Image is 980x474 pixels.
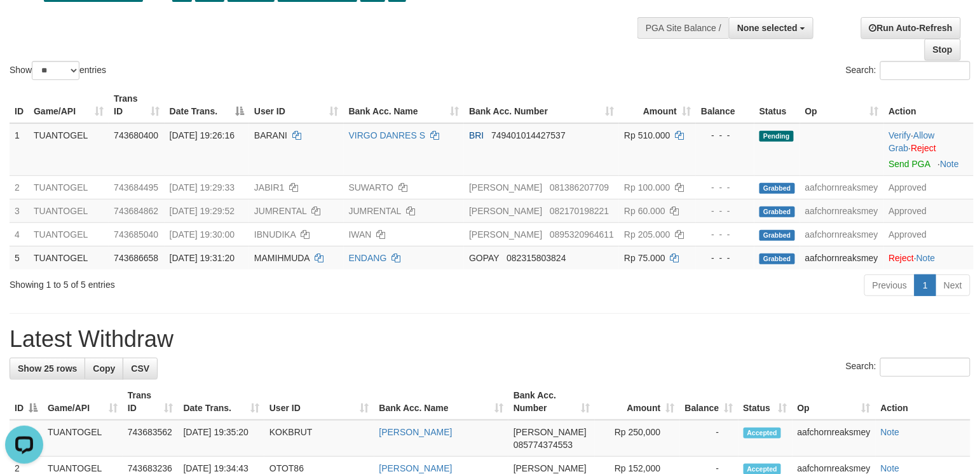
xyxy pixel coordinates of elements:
span: Grabbed [759,230,795,241]
a: Reject [889,253,915,263]
td: 1 [10,123,29,176]
th: Date Trans.: activate to sort column ascending [179,384,264,420]
th: ID: activate to sort column descending [10,384,43,420]
span: 743684495 [114,182,158,193]
span: Grabbed [759,254,795,264]
td: TUANTOGEL [29,123,109,176]
span: [PERSON_NAME] [514,463,587,473]
th: Op: activate to sort column ascending [793,384,876,420]
span: [DATE] 19:29:33 [170,182,235,193]
span: Rp 205.000 [624,229,670,240]
span: Copy [93,363,115,374]
th: Balance: activate to sort column ascending [680,384,738,420]
td: · [884,246,974,269]
span: MAMIHMUDA [254,253,310,263]
a: Next [936,274,970,296]
div: Showing 1 to 5 of 5 entries [10,273,399,291]
a: 1 [915,274,936,296]
th: Bank Acc. Number: activate to sort column ascending [508,384,595,420]
div: - - - [701,129,749,142]
th: ID [10,87,29,123]
span: Grabbed [759,183,795,194]
td: Approved [884,175,974,199]
a: Reject [911,143,937,153]
div: - - - [701,252,749,264]
a: VIRGO DANRES S [349,130,426,140]
span: [DATE] 19:26:16 [170,130,235,140]
h1: Latest Withdraw [10,327,970,352]
span: Copy 082315803824 to clipboard [507,253,566,263]
div: - - - [701,228,749,241]
a: Run Auto-Refresh [861,17,961,39]
th: Date Trans.: activate to sort column descending [165,87,249,123]
a: Send PGA [889,159,930,169]
th: Bank Acc. Name: activate to sort column ascending [374,384,508,420]
th: Balance [696,87,754,123]
th: Status [754,87,800,123]
th: Status: activate to sort column ascending [738,384,793,420]
a: Stop [925,39,961,60]
input: Search: [880,61,970,80]
a: Note [881,427,900,437]
td: aafchornreaksmey [800,199,884,222]
span: · [889,130,935,153]
td: Rp 250,000 [595,420,679,457]
td: · · [884,123,974,176]
a: CSV [123,358,158,379]
span: [DATE] 19:30:00 [170,229,235,240]
span: GOPAY [469,253,499,263]
span: [DATE] 19:31:20 [170,253,235,263]
a: ENDANG [349,253,387,263]
label: Search: [846,61,970,80]
a: Note [881,463,900,473]
a: Verify [889,130,911,140]
a: SUWARTO [349,182,394,193]
div: - - - [701,181,749,194]
a: Allow Grab [889,130,935,153]
span: 743680400 [114,130,158,140]
th: User ID: activate to sort column ascending [264,384,374,420]
span: 743684862 [114,206,158,216]
td: TUANTOGEL [29,246,109,269]
td: TUANTOGEL [43,420,123,457]
span: Rp 75.000 [624,253,665,263]
td: TUANTOGEL [29,175,109,199]
span: Copy 0895320964611 to clipboard [550,229,614,240]
select: Showentries [32,61,79,80]
span: JABIR1 [254,182,284,193]
td: aafchornreaksmey [800,175,884,199]
span: None selected [737,23,798,33]
td: 4 [10,222,29,246]
td: 2 [10,175,29,199]
span: Accepted [744,428,782,438]
td: [DATE] 19:35:20 [179,420,264,457]
td: 5 [10,246,29,269]
span: Copy 749401014427537 to clipboard [491,130,566,140]
span: Grabbed [759,207,795,217]
span: 743685040 [114,229,158,240]
button: None selected [729,17,813,39]
label: Search: [846,358,970,377]
span: Rp 60.000 [624,206,665,216]
span: BRI [469,130,484,140]
a: Show 25 rows [10,358,85,379]
a: Note [916,253,936,263]
td: Approved [884,199,974,222]
th: Game/API: activate to sort column ascending [29,87,109,123]
a: IWAN [349,229,372,240]
td: aafchornreaksmey [800,246,884,269]
a: JUMRENTAL [349,206,401,216]
a: [PERSON_NAME] [379,427,453,437]
span: Pending [759,131,794,142]
th: Bank Acc. Name: activate to sort column ascending [344,87,465,123]
th: Action [876,384,970,420]
label: Show entries [10,61,106,80]
th: Bank Acc. Number: activate to sort column ascending [464,87,619,123]
a: Previous [864,274,915,296]
a: [PERSON_NAME] [379,463,453,473]
th: Op: activate to sort column ascending [800,87,884,123]
span: Copy 081386207709 to clipboard [550,182,609,193]
span: [PERSON_NAME] [469,229,542,240]
td: KOKBRUT [264,420,374,457]
span: 743686658 [114,253,158,263]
